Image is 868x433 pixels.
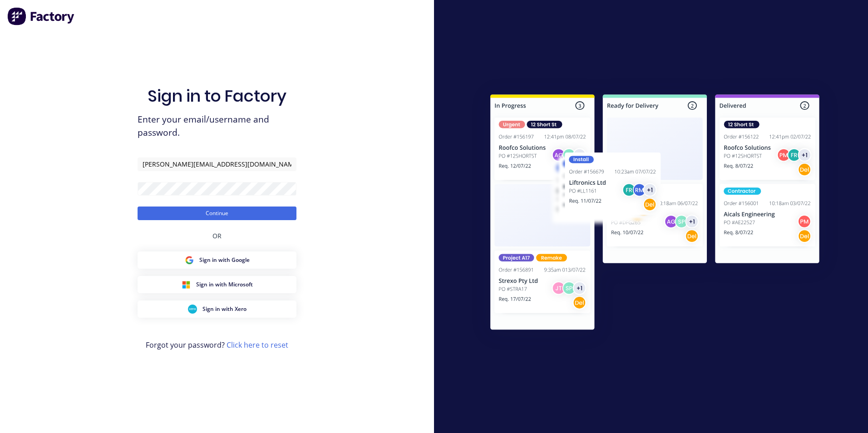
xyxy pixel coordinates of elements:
button: Google Sign inSign in with Google [138,251,296,269]
img: Factory [7,7,75,25]
span: Enter your email/username and password. [138,113,296,139]
div: OR [212,220,222,251]
input: Email/Username [138,157,296,171]
h1: Sign in to Factory [148,86,286,106]
span: Forgot your password? [146,340,288,350]
img: Google Sign in [185,256,194,265]
img: Xero Sign in [188,305,197,314]
img: Sign in [470,76,839,351]
a: Click here to reset [227,340,288,350]
span: Sign in with Xero [202,305,247,313]
button: Continue [138,207,296,220]
button: Microsoft Sign inSign in with Microsoft [138,276,296,293]
span: Sign in with Google [199,256,250,264]
button: Xero Sign inSign in with Xero [138,300,296,318]
span: Sign in with Microsoft [196,280,253,289]
img: Microsoft Sign in [182,280,191,289]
